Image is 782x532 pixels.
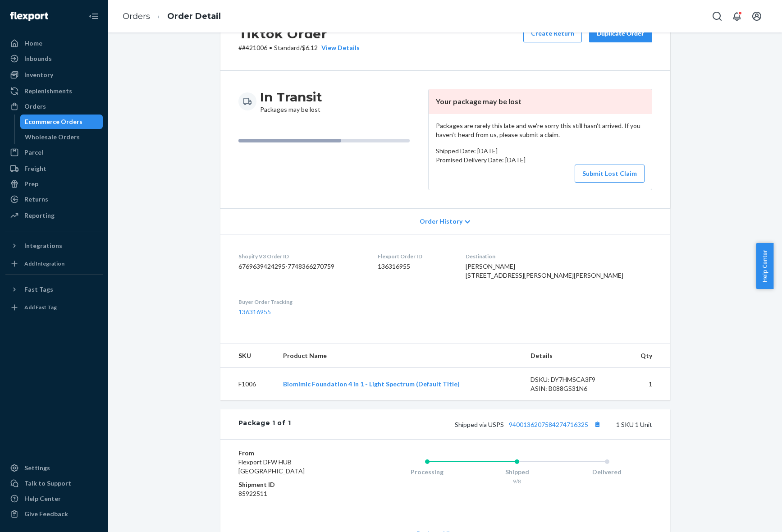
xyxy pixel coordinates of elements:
dd: 136316955 [378,262,451,271]
div: Processing [382,468,472,477]
div: Give Feedback [24,509,68,518]
div: Settings [24,463,50,472]
p: Promised Delivery Date: [DATE] [436,156,645,165]
div: Help Center [24,494,61,503]
div: 1 SKU 1 Unit [291,418,652,430]
th: Product Name [276,344,523,368]
a: Add Integration [5,257,103,271]
button: View Details [318,43,360,52]
a: Reporting [5,208,103,223]
a: Returns [5,192,103,206]
button: Open notifications [728,7,746,25]
a: Add Fast Tag [5,300,103,315]
a: Parcel [5,145,103,160]
td: 1 [622,368,670,401]
div: Wholesale Orders [25,133,80,142]
a: Inventory [5,68,103,82]
a: Help Center [5,491,103,506]
div: DSKU: DY7HMSCA3F9 [530,375,615,384]
ol: breadcrumbs [115,3,228,30]
div: Package 1 of 1 [238,418,291,430]
div: Prep [24,179,38,188]
h3: In Transit [260,89,322,105]
div: Integrations [24,241,62,250]
div: Inbounds [24,54,52,63]
th: SKU [220,344,276,368]
a: Replenishments [5,84,103,98]
div: Add Fast Tag [24,303,57,311]
dt: Buyer Order Tracking [238,298,363,306]
div: Duplicate Order [597,29,645,38]
div: Add Integration [24,260,64,267]
th: Details [523,344,622,368]
header: Your package may be lost [429,89,652,114]
a: Ecommerce Orders [20,115,103,129]
button: Copy tracking number [592,418,604,430]
a: Orders [5,99,103,114]
span: • [269,44,272,51]
button: Submit Lost Claim [575,165,645,183]
a: Freight [5,161,103,176]
button: Help Center [756,243,773,289]
a: Settings [5,461,103,475]
div: Inventory [24,70,53,79]
img: Flexport logo [10,12,48,21]
a: 136316955 [238,308,271,316]
dd: 85922511 [238,489,346,498]
div: Parcel [24,148,43,157]
dt: Destination [466,252,652,260]
div: Ecommerce Orders [25,117,82,126]
div: Shipped [472,468,562,477]
button: Duplicate Order [589,24,652,42]
a: Inbounds [5,51,103,66]
span: Standard [274,44,300,51]
button: Fast Tags [5,282,103,297]
div: Orders [24,102,46,111]
div: 9/8 [472,477,562,485]
span: [PERSON_NAME] [STREET_ADDRESS][PERSON_NAME][PERSON_NAME] [466,262,623,279]
button: Open Search Box [708,7,726,25]
dt: Shipment ID [238,480,346,489]
dd: 6769639424295-7748366270759 [238,262,363,271]
p: Shipped Date: [DATE] [436,147,645,156]
span: Order History [420,217,462,226]
th: Qty [622,344,670,368]
div: Freight [24,164,46,173]
button: Integrations [5,238,103,253]
dt: From [238,449,346,458]
span: Shipped via USPS [455,421,604,428]
a: Home [5,36,103,50]
button: Open account menu [748,7,766,25]
div: Delivered [562,468,652,477]
a: 9400136207584274716325 [509,421,588,428]
p: Packages are rarely this late and we're sorry this still hasn't arrived. If you haven't heard fro... [436,121,645,139]
dt: Flexport Order ID [378,252,451,260]
td: F1006 [220,368,276,401]
div: Talk to Support [24,479,71,488]
button: Close Navigation [85,7,103,25]
span: Flexport DFW HUB [GEOGRAPHIC_DATA] [238,458,305,475]
div: Fast Tags [24,285,53,294]
dt: Shopify V3 Order ID [238,252,363,260]
a: Order Detail [167,11,221,21]
div: Returns [24,195,48,204]
div: Reporting [24,211,55,220]
div: Home [24,39,42,48]
p: # #421006 / $6.12 [238,43,360,52]
a: Prep [5,177,103,191]
button: Give Feedback [5,507,103,521]
a: Talk to Support [5,476,103,491]
a: Biomimic Foundation 4 in 1 - Light Spectrum (Default Title) [283,380,460,388]
a: Orders [123,11,150,21]
button: Create Return [523,24,582,42]
h2: Tiktok Order [238,24,360,43]
a: Wholesale Orders [20,130,103,144]
div: Packages may be lost [260,89,322,114]
div: ASIN: B088GS31N6 [530,384,615,393]
div: Replenishments [24,87,72,96]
